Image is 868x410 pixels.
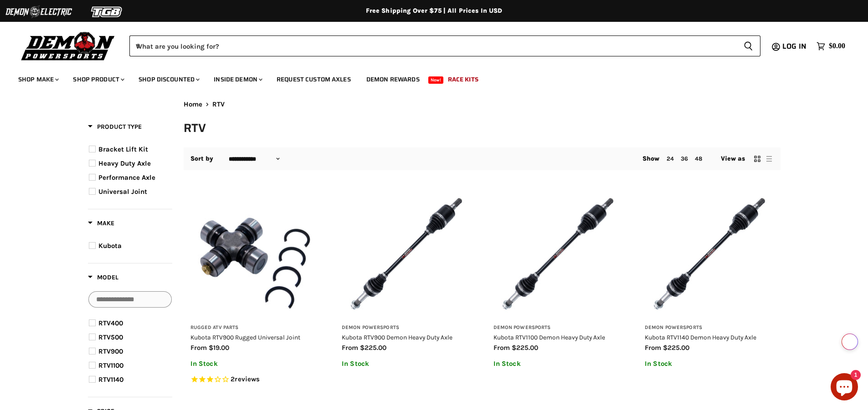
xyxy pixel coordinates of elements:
a: Demon Rewards [360,70,426,89]
button: Filter by Make [88,219,114,230]
button: Filter by Product Type [88,122,142,134]
label: Sort by [190,155,214,162]
input: When autocomplete results are available use up and down arrows to review and enter to select [129,35,736,56]
span: reviews [235,375,260,383]
p: In Stock [645,360,774,368]
span: from [342,344,358,352]
a: 36 [681,155,688,162]
span: from [493,344,510,352]
p: In Stock [342,360,471,368]
h3: Demon Powersports [493,324,622,331]
a: Log in [778,42,812,51]
span: $19.00 [209,344,229,352]
h3: Demon Powersports [645,324,774,331]
span: View as [721,155,745,162]
span: from [190,344,207,352]
a: Home [184,101,203,108]
inbox-online-store-chat: Shopify online store chat [828,373,861,403]
span: from [645,344,661,352]
nav: Breadcrumbs [184,101,781,108]
span: $225.00 [512,344,538,352]
button: Filter by Model [88,273,118,284]
span: Make [88,219,114,227]
h3: Demon Powersports [342,324,471,331]
button: Search [736,35,760,56]
span: Kubota [98,242,122,250]
span: RTV500 [98,333,123,341]
h1: RTV [184,121,781,136]
p: In Stock [493,360,622,368]
a: Shop Make [11,70,64,89]
a: Inside Demon [207,70,268,89]
span: Bracket Lift Kit [98,145,148,153]
span: Heavy Duty Axle [98,159,151,167]
a: Kubota RTV900 Demon Heavy Duty Axle [342,334,452,341]
img: Demon Electric Logo 2 [5,3,73,20]
span: RTV1100 [98,361,123,370]
a: Kubota RTV1140 Demon Heavy Duty Axle [645,334,756,341]
span: Show [642,155,660,162]
form: Product [129,35,760,56]
h3: Rugged ATV Parts [190,324,319,331]
span: Model [88,273,118,281]
p: In Stock [190,360,319,368]
div: Free Shipping Over $75 | All Prices In USD [70,7,799,15]
span: Product Type [88,123,142,131]
img: TGB Logo 2 [73,3,141,20]
a: Request Custom Axles [270,70,358,89]
a: $0.00 [812,40,850,53]
input: Search Options [88,291,172,308]
span: $225.00 [360,344,386,352]
img: Kubota RTV1140 Demon Heavy Duty Axle [645,189,774,318]
img: Kubota RTV900 Demon Heavy Duty Axle [342,189,471,318]
nav: Collection utilities [184,147,781,170]
span: Performance Axle [98,173,155,182]
span: RTV400 [98,319,123,327]
a: 24 [667,155,674,162]
a: Race Kits [441,70,485,89]
span: RTV1140 [98,375,123,384]
a: Kubota RTV900 Rugged Universal Joint [190,334,300,341]
span: Rated 3.0 out of 5 stars 2 reviews [190,375,319,385]
a: Kubota RTV1100 Demon Heavy Duty Axle [493,334,605,341]
a: 48 [695,155,702,162]
span: RTV900 [98,347,123,355]
span: New! [428,76,444,84]
span: Universal Joint [98,187,147,196]
span: Log in [782,40,806,52]
span: 2 reviews [231,375,260,383]
a: Shop Discounted [132,70,205,89]
ul: Main menu [11,66,843,89]
button: list view [765,154,774,163]
span: $225.00 [663,344,689,352]
span: RTV [212,101,225,108]
span: $0.00 [829,42,845,51]
a: Shop Product [66,70,130,89]
img: Demon Powersports [18,30,118,62]
img: Kubota RTV1100 Demon Heavy Duty Axle [493,189,622,318]
button: grid view [753,154,762,163]
img: Kubota RTV900 Rugged Universal Joint [190,189,319,318]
